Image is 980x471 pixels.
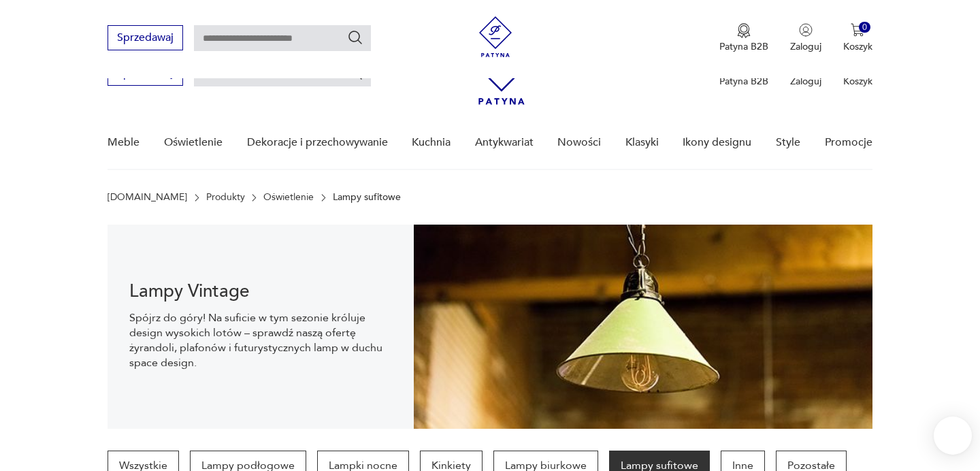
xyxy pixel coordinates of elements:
button: Patyna B2B [719,23,768,53]
a: Ikona medaluPatyna B2B [719,23,768,53]
p: Patyna B2B [719,40,768,53]
p: Lampy sufitowe [333,192,401,203]
img: Lampy sufitowe w stylu vintage [414,225,872,429]
iframe: Smartsupp widget button [934,417,972,455]
p: Zaloguj [790,75,821,88]
a: Klasyki [625,116,659,169]
button: Sprzedawaj [108,25,183,50]
p: Koszyk [843,40,872,53]
a: Produkty [206,192,245,203]
div: 0 [859,22,870,33]
button: 0Koszyk [843,23,872,53]
p: Koszyk [843,75,872,88]
img: Patyna - sklep z meblami i dekoracjami vintage [475,16,516,57]
p: Spójrz do góry! Na suficie w tym sezonie króluje design wysokich lotów – sprawdź naszą ofertę żyr... [129,310,391,370]
a: Oświetlenie [263,192,314,203]
img: Ikonka użytkownika [799,23,813,37]
a: Oświetlenie [164,116,223,169]
a: Ikony designu [683,116,751,169]
a: Dekoracje i przechowywanie [247,116,388,169]
a: Meble [108,116,140,169]
a: Sprzedawaj [108,34,183,44]
img: Ikona koszyka [851,23,864,37]
p: Zaloguj [790,40,821,53]
a: Promocje [825,116,872,169]
h1: Lampy Vintage [129,283,391,299]
a: Kuchnia [412,116,451,169]
img: Ikona medalu [737,23,751,38]
a: Style [776,116,800,169]
a: Antykwariat [475,116,534,169]
button: Zaloguj [790,23,821,53]
button: Szukaj [347,29,363,46]
a: Sprzedawaj [108,69,183,79]
a: [DOMAIN_NAME] [108,192,187,203]
p: Patyna B2B [719,75,768,88]
a: Nowości [557,116,601,169]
